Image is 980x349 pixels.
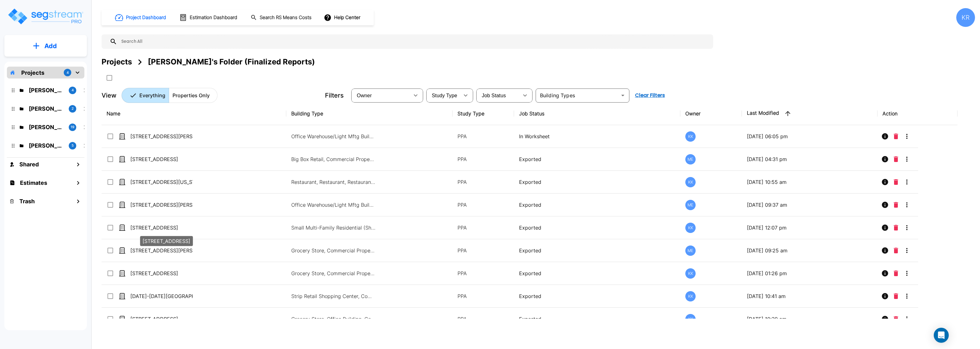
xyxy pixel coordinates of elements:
[72,88,74,93] p: 4
[891,290,901,302] button: Delete
[685,291,696,301] div: KK
[130,247,193,254] p: [STREET_ADDRESS][PERSON_NAME]
[19,160,39,169] h1: Shared
[122,88,169,103] button: Everything
[519,315,675,323] p: Exported
[291,224,376,231] p: Small Multi-Family Residential (Short Term Residential Rental), Small Multi-Family Residential Site
[477,87,519,104] div: Select
[130,133,193,140] p: [STREET_ADDRESS][PERSON_NAME]
[879,176,891,188] button: Info
[537,91,617,100] input: Building Types
[879,313,891,325] button: Info
[20,179,47,187] h1: Estimates
[879,153,891,165] button: Info
[457,133,509,140] p: PPA
[747,315,872,323] p: [DATE] 10:39 am
[102,91,117,100] p: View
[891,130,901,143] button: Delete
[291,315,376,323] p: Grocery Store, Office Building, Commercial Property Site
[130,315,193,323] p: [STREET_ADDRESS]
[901,221,913,234] button: More-Options
[747,201,872,209] p: [DATE] 09:37 am
[747,247,872,254] p: [DATE] 09:25 am
[21,68,44,77] p: Projects
[112,11,169,24] button: Project Dashboard
[72,143,74,148] p: 5
[190,14,237,21] h1: Estimation Dashboard
[901,176,913,188] button: More-Options
[130,178,193,186] p: [STREET_ADDRESS][US_STATE]
[901,290,913,302] button: More-Options
[102,56,132,68] div: Projects
[291,292,376,300] p: Strip Retail Shopping Center, Commercial Property Site
[130,155,193,163] p: [STREET_ADDRESS]
[139,92,165,99] p: Everything
[67,70,69,75] p: 4
[29,141,64,150] p: Jon's Folder
[44,41,57,51] p: Add
[901,199,913,211] button: More-Options
[747,224,872,231] p: [DATE] 12:07 pm
[482,93,506,98] span: Job Status
[514,102,680,125] th: Job Status
[291,201,376,209] p: Office Warehouse/Light Mftg Building, Commercial Property Site
[891,267,901,280] button: Delete
[286,102,452,125] th: Building Type
[291,155,376,163] p: Big Box Retail, Commercial Property Site
[29,104,64,113] p: M.E. Folder
[685,314,696,324] div: KK
[891,153,901,165] button: Delete
[291,133,376,140] p: Office Warehouse/Light Mftg Building, Commercial Property Site
[519,247,675,254] p: Exported
[891,176,901,188] button: Delete
[71,124,74,130] p: 19
[519,201,675,209] p: Exported
[618,91,627,100] button: Open
[879,290,891,302] button: Info
[103,72,116,84] button: SelectAll
[632,89,667,102] button: Clear Filters
[891,313,901,325] button: Delete
[891,244,901,257] button: Delete
[432,93,457,98] span: Study Type
[130,224,193,231] p: [STREET_ADDRESS]
[879,244,891,257] button: Info
[260,14,312,21] h1: Search RS Means Costs
[685,268,696,279] div: KK
[877,102,957,125] th: Action
[685,200,696,210] div: ME
[169,88,217,103] button: Properties Only
[891,221,901,234] button: Delete
[519,292,675,300] p: Exported
[142,237,190,245] p: [STREET_ADDRESS]
[148,56,315,68] div: [PERSON_NAME]'s Folder (Finalized Reports)
[4,37,87,55] button: Add
[747,133,872,140] p: [DATE] 06:05 pm
[457,315,509,323] p: PPA
[457,178,509,186] p: PPA
[29,123,64,131] p: Kristina's Folder (Finalized Reports)
[248,12,315,24] button: Search RS Means Costs
[29,86,64,94] p: Karina's Folder
[891,199,901,211] button: Delete
[742,102,877,125] th: Last Modified
[519,224,675,231] p: Exported
[291,178,376,186] p: Restaurant, Restaurant, Restaurant, Restaurant, Commercial Property Site
[427,87,459,104] div: Select
[747,155,872,163] p: [DATE] 04:31 pm
[901,313,913,325] button: More-Options
[19,197,35,205] h1: Trash
[452,102,514,125] th: Study Type
[7,8,84,25] img: Logo
[130,201,193,209] p: [STREET_ADDRESS][PERSON_NAME]
[172,92,210,99] p: Properties Only
[901,153,913,165] button: More-Options
[519,178,675,186] p: Exported
[291,247,376,254] p: Grocery Store, Commercial Property Site
[457,224,509,231] p: PPA
[122,88,217,103] div: Platform
[117,34,710,49] input: Search All
[747,178,872,186] p: [DATE] 10:55 am
[901,244,913,257] button: More-Options
[322,12,363,23] button: Help Center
